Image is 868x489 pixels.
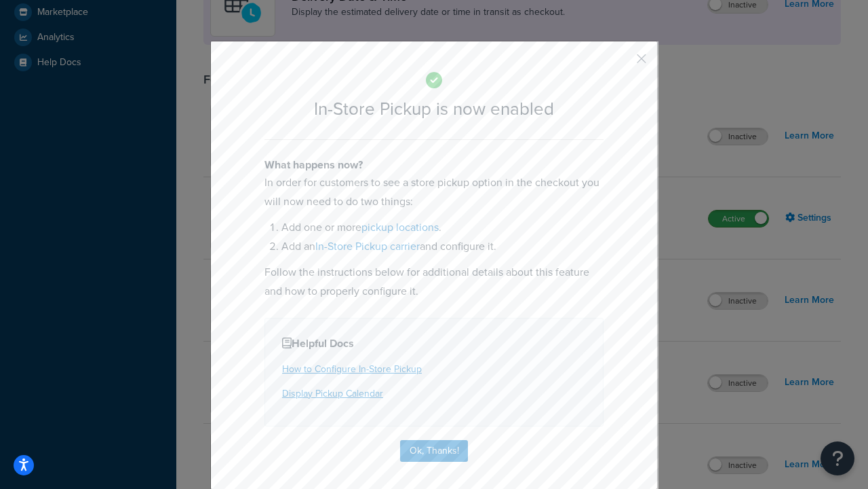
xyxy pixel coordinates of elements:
[282,362,422,376] a: How to Configure In-Store Pickup
[361,219,439,235] a: pickup locations
[264,173,604,211] p: In order for customers to see a store pickup option in the checkout you will now need to do two t...
[264,99,604,119] h2: In-Store Pickup is now enabled
[264,157,604,173] h4: What happens now?
[282,336,586,352] h4: Helpful Docs
[281,218,604,237] li: Add one or more .
[281,237,604,256] li: Add an and configure it.
[282,386,383,401] a: Display Pickup Calendar
[400,440,468,462] button: Ok, Thanks!
[264,263,604,301] p: Follow the instructions below for additional details about this feature and how to properly confi...
[315,238,420,254] a: In-Store Pickup carrier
